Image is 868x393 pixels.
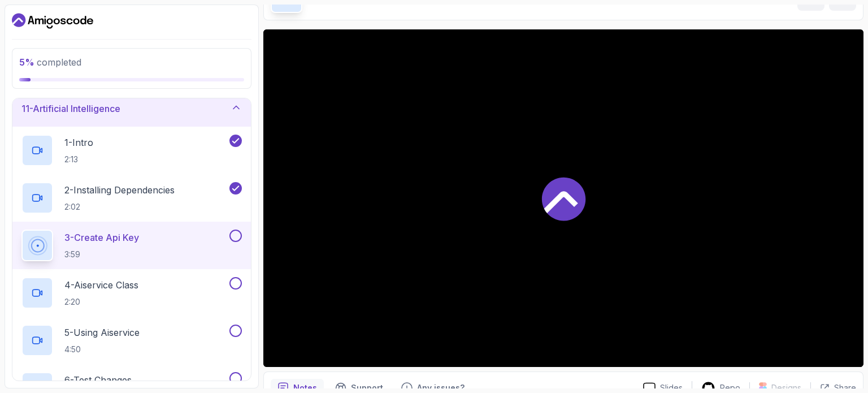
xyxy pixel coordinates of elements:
button: 2-Installing Dependencies2:02 [21,182,242,214]
button: 5-Using Aiservice4:50 [21,325,242,356]
h3: 11 - Artificial Intelligence [21,102,120,115]
p: 1 - Intro [64,136,93,149]
p: 5 - Using Aiservice [64,326,140,339]
button: 11-Artificial Intelligence [12,90,251,127]
button: 4-Aiservice Class2:20 [21,277,242,309]
button: 3-Create Api Key3:59 [21,230,242,261]
p: 2 - Installing Dependencies [64,183,175,197]
p: 2:13 [64,154,93,165]
p: 3:59 [64,249,139,260]
button: 1-Intro2:13 [21,135,242,166]
p: 4 - Aiservice Class [64,278,138,292]
p: 4:50 [64,344,140,355]
span: 5 % [19,57,34,68]
span: completed [19,57,81,68]
p: 2:02 [64,201,175,213]
p: 6 - Test Changes [64,373,132,387]
p: 2:20 [64,296,138,308]
p: 3 - Create Api Key [64,231,139,244]
a: Dashboard [12,12,93,30]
